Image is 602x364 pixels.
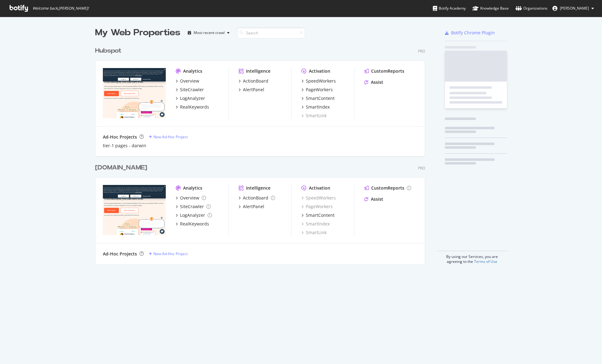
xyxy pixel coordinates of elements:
[301,229,327,236] a: SmartLink
[301,212,335,218] a: SmartContent
[33,6,89,11] span: Welcome back, [PERSON_NAME] !
[309,185,330,191] div: Activation
[149,251,188,256] a: New Ad-Hoc Project
[95,27,180,39] div: My Web Properties
[418,49,425,54] div: Pro
[364,79,383,85] a: Assist
[306,95,335,101] div: SmartContent
[371,185,404,191] div: CustomReports
[371,79,383,85] div: Assist
[103,251,137,257] div: Ad-Hoc Projects
[180,95,205,101] div: LogAnalyzer
[103,68,166,118] img: hubspot.com
[301,95,335,101] a: SmartContent
[176,104,209,110] a: RealKeywords
[180,195,199,201] div: Overview
[180,87,204,93] div: SiteCrawler
[239,87,264,93] a: AlertPanel
[176,95,205,101] a: LogAnalyzer
[180,221,209,227] div: RealKeywords
[183,68,202,74] div: Analytics
[301,203,333,210] a: PageWorkers
[516,5,547,11] div: Organizations
[309,68,330,74] div: Activation
[176,212,212,218] a: LogAnalyzer
[301,104,330,110] a: SmartIndex
[547,3,599,13] button: [PERSON_NAME]
[364,196,383,202] a: Assist
[451,30,495,36] div: Botify Chrome Plugin
[95,39,430,264] div: grid
[176,78,199,84] a: Overview
[176,195,206,201] a: Overview
[243,87,264,93] div: AlertPanel
[239,203,264,210] a: AlertPanel
[306,78,336,84] div: SpeedWorkers
[239,78,268,84] a: ActionBoard
[560,6,589,11] span: Ivelisse Rodriguez
[185,28,232,38] button: Most recent crawl
[371,68,404,74] div: CustomReports
[371,196,383,202] div: Assist
[194,31,225,35] div: Most recent crawl
[103,185,166,235] img: hubspot-bulkdataexport.com
[239,195,275,201] a: ActionBoard
[95,163,147,172] div: [DOMAIN_NAME]
[306,104,330,110] div: SmartIndex
[433,5,466,11] div: Botify Academy
[153,251,188,256] div: New Ad-Hoc Project
[437,251,507,264] div: By using our Services, you are agreeing to the
[445,30,495,36] a: Botify Chrome Plugin
[95,46,124,55] a: Hubspot
[364,185,411,191] a: CustomReports
[301,221,330,227] a: SmartIndex
[176,221,209,227] a: RealKeywords
[183,185,202,191] div: Analytics
[364,68,404,74] a: CustomReports
[301,87,333,93] a: PageWorkers
[474,259,497,264] a: Terms of Use
[103,143,146,149] a: tier-1 pages - darwin
[180,104,209,110] div: RealKeywords
[243,203,264,210] div: AlertPanel
[149,134,188,139] a: New Ad-Hoc Project
[180,212,205,218] div: LogAnalyzer
[301,195,336,201] a: SpeedWorkers
[246,185,270,191] div: Intelligence
[176,87,204,93] a: SiteCrawler
[418,165,425,171] div: Pro
[243,78,268,84] div: ActionBoard
[306,212,335,218] div: SmartContent
[180,78,199,84] div: Overview
[243,195,268,201] div: ActionBoard
[237,28,305,38] input: Search
[176,203,211,210] a: SiteCrawler
[95,163,150,172] a: [DOMAIN_NAME]
[301,113,327,119] a: SmartLink
[180,203,204,210] div: SiteCrawler
[246,68,270,74] div: Intelligence
[306,87,333,93] div: PageWorkers
[472,5,509,11] div: Knowledge Base
[301,78,336,84] a: SpeedWorkers
[95,46,121,55] div: Hubspot
[153,134,188,139] div: New Ad-Hoc Project
[103,134,137,140] div: Ad-Hoc Projects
